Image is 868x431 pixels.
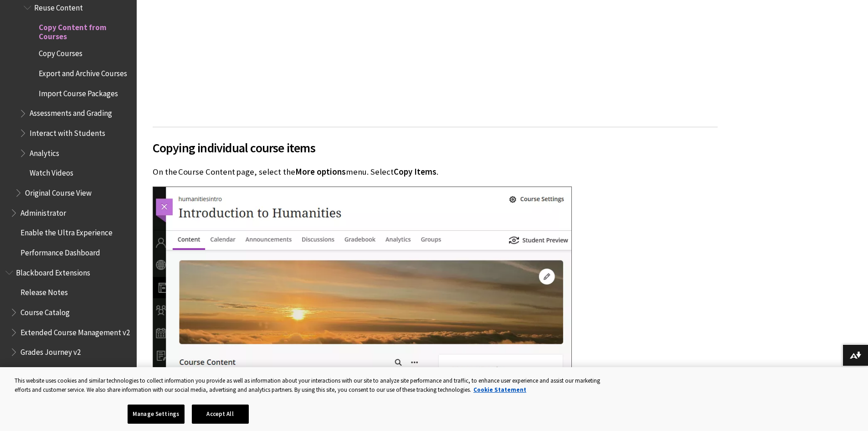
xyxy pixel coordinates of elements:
[192,405,249,424] button: Accept All
[128,405,185,424] button: Manage Settings
[25,185,92,197] span: Original Course View
[21,245,100,257] span: Performance Dashboard
[473,386,526,394] a: More information about your privacy, opens in a new tab
[21,285,68,297] span: Release Notes
[39,20,130,41] span: Copy Content from Courses
[30,106,112,118] span: Assessments and Grading
[15,376,608,394] div: This website uses cookies and similar technologies to collect information you provide as well as ...
[16,265,90,277] span: Blackboard Extensions
[21,325,130,337] span: Extended Course Management v2
[394,166,437,177] span: Copy Items
[30,125,105,138] span: Interact with Students
[39,66,127,78] span: Export and Archive Courses
[39,86,118,98] span: Import Course Packages
[153,138,718,157] span: Copying individual course items
[153,166,718,178] p: On the Course Content page, select the menu. Select .
[5,265,131,426] nav: Book outline for Blackboard Extensions
[30,166,73,178] span: Watch Videos
[21,205,66,218] span: Administrator
[39,46,82,58] span: Copy Courses
[21,225,113,238] span: Enable the Ultra Experience
[21,305,70,317] span: Course Catalog
[295,166,346,177] span: More options
[21,364,101,377] span: Reporting Framework v2
[30,145,59,158] span: Analytics
[21,344,81,357] span: Grades Journey v2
